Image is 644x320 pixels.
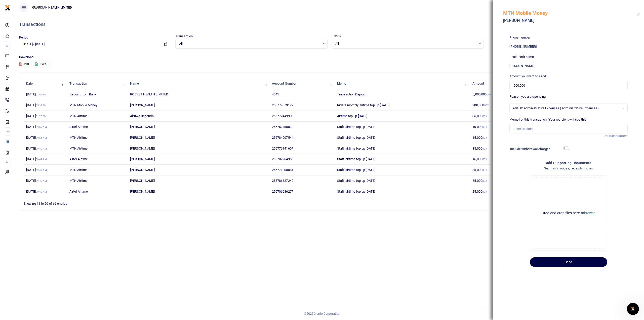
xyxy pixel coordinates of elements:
small: UGX [482,136,487,139]
input: Search [488,40,640,49]
small: UGX [482,169,487,171]
b: Violin [31,58,41,62]
span: Transaction Deposit [337,92,367,96]
button: Upload attachment [24,165,28,169]
span: GUARDIAN HEALTH LIMITED [30,5,74,10]
button: Home [79,2,88,12]
span: 15,000 [472,157,487,161]
button: Send [530,257,607,267]
small: 05:33 PM [36,104,47,107]
small: UGX [482,190,487,193]
span: MTN Airtime [69,136,88,139]
span: ROCKET HEALTH LIMITED [130,92,168,96]
small: UGX [484,104,489,107]
small: UGX [482,180,487,182]
small: UGX [482,147,487,150]
th: Transaction: activate to sort column ascending [67,78,127,89]
div: Drag and drop files here or [533,211,604,216]
span: 15,000 [472,136,487,139]
span: Airtel Airtime [69,190,88,193]
span: MTN Airtime [69,147,88,150]
small: 03:42 PM [36,93,47,96]
textarea: Message… [4,154,96,163]
span: MTN Mobile Money [69,103,98,107]
small: 09:49 AM [36,158,47,161]
span: 256771200081 [272,168,293,172]
label: Transaction [175,34,193,39]
input: UGX [509,81,628,90]
th: Account Number: activate to sort column ascending [269,78,334,89]
button: Excel [31,60,52,68]
h4: Transactions [19,22,640,27]
span: Staff airtime top up [DATE] [337,125,375,129]
label: Status [332,34,341,39]
span: MTN Airtime [69,179,88,183]
div: joined the conversation [22,120,86,124]
label: Amount you want to send [509,74,546,79]
div: This message was deleted [4,85,59,96]
button: Emoji picker [8,165,12,169]
th: Name: activate to sort column ascending [127,78,269,89]
span: [PERSON_NAME] [130,136,154,139]
button: Gif picker [16,165,20,169]
button: browse [584,211,595,215]
h5: MTN Mobile Money [503,10,637,16]
input: select period [19,40,160,49]
span: [DATE] [26,92,47,96]
span: characters [612,134,628,138]
span: [PERSON_NAME] [130,179,154,183]
span: [DATE] [26,125,47,129]
div: Hello,Your account has been credited [4,96,68,115]
span: 60100: Administrative Expenses ( Administrative Expenses) [513,106,620,111]
span: [DATE] [26,157,47,161]
h1: Fin [24,5,30,9]
span: 35,000 [472,168,487,172]
input: Enter Reason [509,124,628,134]
img: Profile image for Fin [14,3,22,11]
img: logo-small [5,5,11,11]
button: Send a message… [86,163,94,171]
small: UGX [482,115,487,118]
small: 01:26 PM [36,115,47,118]
span: 35,000 [472,114,487,118]
div: Jessica says… [4,25,97,41]
li: M [4,42,11,50]
span: Staff airtime top up [DATE] [337,168,375,172]
span: MTN Airtime [69,168,88,172]
li: Ac [4,127,11,136]
div: Violin says… [4,85,97,97]
span: 5,000,000 [472,92,491,96]
span: [PERSON_NAME] [130,147,154,150]
div: Hello, [8,72,78,77]
button: Close [637,13,640,16]
h5: [PERSON_NAME] [503,18,637,23]
div: Violin says… [4,57,97,68]
p: Download [19,55,640,60]
span: 0/140 [604,134,612,138]
span: Airtel Airtime [69,157,88,161]
div: Close [88,2,97,11]
small: UGX [482,158,487,161]
div: Violin says… [4,96,97,119]
label: Phone number [509,35,530,40]
a: Xente POP.pdf [63,44,93,50]
span: 256784007544 [272,136,293,139]
small: 09:49 AM [36,190,47,193]
span: 25,000 [472,190,487,193]
div: Your account has been credited [8,107,64,112]
span: Staff airtime top up [DATE] [337,179,375,183]
iframe: Intercom live chat [627,303,639,315]
div: Kindly note that the account has been credited [8,141,78,151]
div: Ibrahim says… [4,130,97,165]
span: 256752480038 [272,125,293,129]
span: Akuwa Bagenda [130,114,153,118]
h6: [PHONE_NUMBER] [509,45,628,49]
small: 09:49 AM [36,169,47,171]
span: 256706686277 [272,190,293,193]
span: 256786627242 [272,179,293,183]
a: logo-small logo-large logo-large [5,6,11,9]
span: [PERSON_NAME] [130,168,154,172]
span: [DATE] [26,147,47,150]
span: [DATE] [26,179,47,183]
span: Airtel Airtime [69,125,88,129]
